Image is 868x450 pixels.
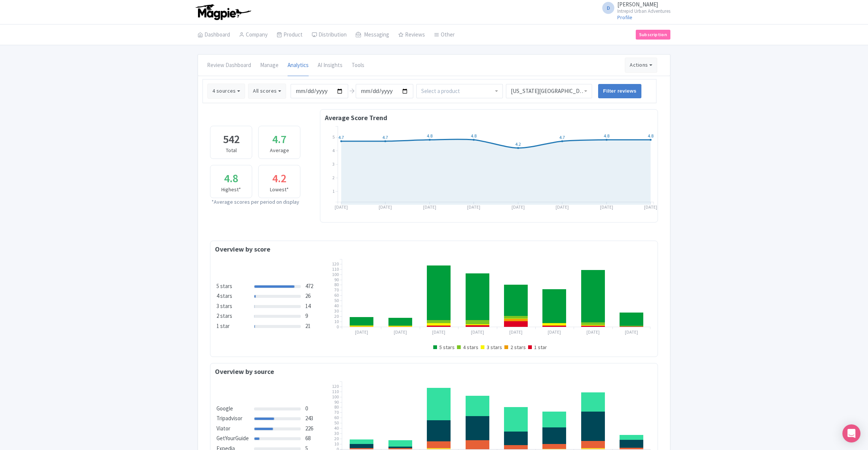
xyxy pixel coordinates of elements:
[335,204,348,210] tspan: [DATE]
[334,419,338,425] tspan: 50
[625,329,638,335] tspan: [DATE]
[509,329,522,335] tspan: [DATE]
[216,434,249,443] label: GetYourGuide
[301,282,329,291] div: 472
[207,84,245,99] button: 4 sources
[332,394,338,399] tspan: 100
[336,323,338,329] tspan: 0
[334,276,338,282] tspan: 90
[334,430,338,436] tspan: 30
[332,266,338,272] tspan: 110
[586,329,600,335] tspan: [DATE]
[223,131,240,147] div: 542
[270,146,289,154] div: Average
[467,204,480,210] tspan: [DATE]
[301,322,329,331] div: 21
[598,84,641,98] input: Filter reviews
[288,55,309,76] a: Analytics
[334,425,338,430] tspan: 40
[334,435,338,441] tspan: 20
[617,1,658,8] span: [PERSON_NAME]
[272,131,286,147] div: 4.7
[625,58,657,73] button: Actions
[332,261,338,266] tspan: 120
[602,2,614,14] span: D
[216,414,242,423] label: Tripadvisor
[598,2,670,14] a: D [PERSON_NAME] Intrepid Urban Adventures
[332,134,334,140] tspan: 5
[334,318,338,324] tspan: 10
[301,414,329,423] div: 243
[379,204,392,210] tspan: [DATE]
[334,297,338,303] tspan: 50
[434,24,455,46] a: Other
[318,55,343,76] a: AI Insights
[356,24,389,46] a: Messaging
[394,329,407,335] tspan: [DATE]
[325,113,653,123] div: Average Score Trend
[334,404,338,409] tspan: 80
[334,313,338,319] tspan: 20
[216,424,230,433] label: Viator
[207,55,251,76] a: Review Dashboard
[301,404,329,413] div: 0
[301,302,329,311] div: 14
[216,282,232,291] label: 5 stars
[260,55,279,76] a: Manage
[617,9,670,14] small: Intrepid Urban Adventures
[301,424,329,433] div: 226
[216,302,232,311] label: 3 stars
[301,292,329,301] div: 26
[198,24,230,46] a: Dashboard
[216,322,230,331] label: 1 star
[423,204,436,210] tspan: [DATE]
[334,409,338,415] tspan: 70
[248,84,286,99] button: All scores
[226,146,237,154] div: Total
[210,198,300,206] div: *Average scores per period on display
[332,161,334,167] tspan: 3
[301,434,329,443] div: 68
[277,24,303,46] a: Product
[644,204,657,210] tspan: [DATE]
[334,399,338,404] tspan: 90
[221,186,241,194] div: Highest*
[471,329,484,335] tspan: [DATE]
[272,171,286,186] div: 4.2
[511,88,588,95] div: [US_STATE][GEOGRAPHIC_DATA]
[332,188,334,194] tspan: 1
[421,88,461,95] input: Select a product
[239,24,268,46] a: Company
[216,404,233,413] label: Google
[334,287,338,292] tspan: 70
[332,388,338,394] tspan: 110
[636,30,670,40] a: Subscription
[556,204,569,210] tspan: [DATE]
[548,329,561,335] tspan: [DATE]
[270,186,289,194] div: Lowest*
[301,312,329,320] div: 9
[216,312,232,320] label: 2 stars
[215,244,653,254] div: Overview by score
[334,414,338,420] tspan: 60
[398,24,425,46] a: Reviews
[312,24,347,46] a: Distribution
[215,366,653,377] div: Overview by source
[355,329,368,335] tspan: [DATE]
[334,441,338,446] tspan: 10
[334,302,338,308] tspan: 40
[194,4,252,20] img: logo-ab69f6fb50320c5b225c76a69d11143b.png
[334,292,338,297] tspan: 60
[334,281,338,287] tspan: 80
[332,148,334,153] tspan: 4
[600,204,613,210] tspan: [DATE]
[512,204,525,210] tspan: [DATE]
[352,55,364,76] a: Tools
[332,383,338,389] tspan: 120
[332,271,338,277] tspan: 100
[224,171,238,186] div: 4.8
[332,175,334,180] tspan: 2
[617,14,632,21] a: Profile
[842,424,860,442] div: Open Intercom Messenger
[216,292,232,301] label: 4 stars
